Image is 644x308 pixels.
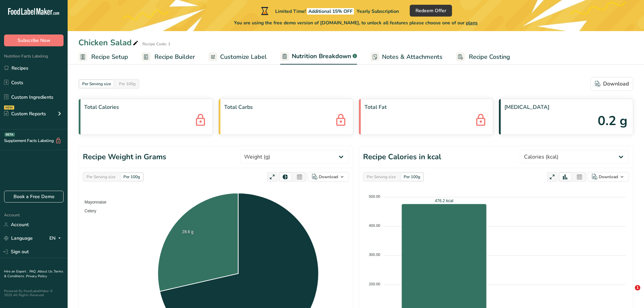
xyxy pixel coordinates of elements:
[234,19,478,26] span: You are using the free demo version of [DOMAIN_NAME], to unlock all features please choose one of...
[364,173,398,181] div: Per Serving size
[369,194,380,198] tspan: 500.00
[415,7,446,14] span: Redeem Offer
[224,103,347,111] span: Total Carbs
[154,52,195,62] span: Recipe Builder
[209,49,267,65] a: Customize Label
[598,111,627,131] span: 0.2 g
[591,77,633,91] button: Download
[4,191,64,203] a: Book a Free Demo
[116,80,138,88] div: Per 100g
[79,200,106,205] span: Mayonnaise
[456,49,510,65] a: Recipe Costing
[371,49,443,65] a: Notes & Attachments
[49,234,64,242] div: EN
[466,20,478,26] span: plans
[410,5,452,17] button: Redeem Offer
[621,285,637,301] iframe: Intercom live chat
[382,52,443,62] span: Notes & Attachments
[4,232,33,244] a: Language
[369,253,380,257] tspan: 300.00
[38,269,54,274] a: About Us .
[121,173,143,181] div: Per 100g
[29,269,38,274] a: FAQ .
[79,209,96,213] span: Celery
[18,37,50,44] span: Subscribe Now
[588,172,629,182] button: Download
[369,223,380,228] tspan: 400.00
[595,80,629,88] div: Download
[635,285,640,290] span: 1
[4,269,28,274] a: Hire an Expert .
[84,173,118,181] div: Per Serving size
[142,41,170,47] div: Recipe Code: 1
[260,7,399,15] div: Limited Time!
[401,173,423,181] div: Per 100g
[142,49,195,65] a: Recipe Builder
[4,105,14,110] div: NEW
[83,151,166,163] h1: Recipe Weight in Grams
[369,282,380,286] tspan: 200.00
[220,52,267,62] span: Customize Label
[91,52,128,62] span: Recipe Setup
[364,103,487,111] span: Total Fat
[4,110,46,117] div: Custom Reports
[357,8,399,15] span: Yearly Subscription
[78,37,140,49] div: Chicken Salad
[363,151,441,163] h1: Recipe Calories in kcal
[4,133,15,137] div: BETA
[599,174,618,180] div: Download
[307,8,354,15] span: Additional 15% OFF
[469,52,510,62] span: Recipe Costing
[78,49,128,65] a: Recipe Setup
[504,103,627,111] span: [MEDICAL_DATA]
[4,269,63,279] a: Terms & Conditions .
[4,34,64,46] button: Subscribe Now
[79,80,114,88] div: Per Serving size
[4,289,64,297] div: Powered By FoodLabelMaker © 2025 All Rights Reserved
[26,274,47,279] a: Privacy Policy
[84,103,207,111] span: Total Calories
[292,52,351,61] span: Nutrition Breakdown
[308,172,349,182] button: Download
[280,49,357,65] a: Nutrition Breakdown
[319,174,338,180] div: Download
